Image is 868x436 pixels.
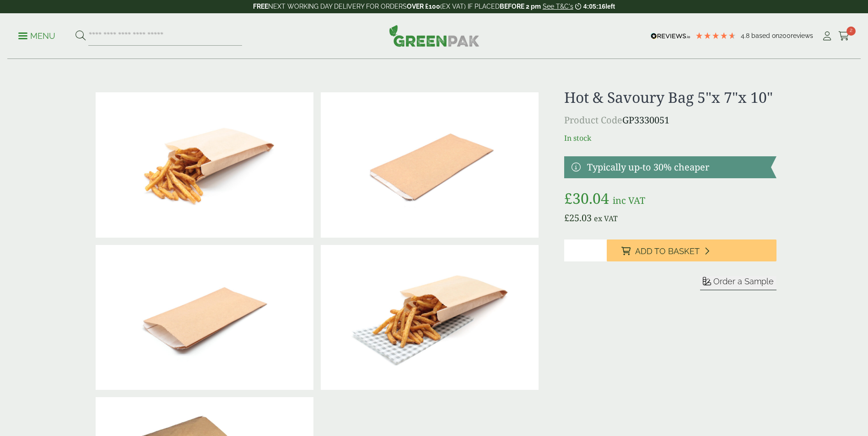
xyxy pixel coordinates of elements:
button: Add to Basket [607,239,776,261]
span: 200 [779,32,791,39]
span: 4.8 [741,32,751,39]
strong: FREE [253,3,268,10]
span: Order a Sample [713,276,774,286]
strong: BEFORE 2 pm [500,3,541,10]
span: inc VAT [613,194,645,207]
bdi: 30.04 [564,188,609,208]
span: 2 [846,27,856,36]
span: £ [564,212,569,224]
h1: Hot & Savoury Bag 5"x 7"x 10" [564,89,776,106]
img: 3330051 Hot N Savoury Brown Bag 5x7x10inch With Fries V2 [321,245,539,390]
i: My Account [821,32,833,41]
span: 4:05:16 [583,3,605,10]
img: GreenPak Supplies [389,25,480,47]
span: Product Code [564,114,622,126]
strong: OVER £100 [407,3,440,10]
div: 4.79 Stars [695,32,736,40]
p: In stock [564,133,776,144]
span: Based on [751,32,779,39]
span: reviews [791,32,813,39]
span: £ [564,188,572,208]
img: 3330051 Hot N Savoury Brown Bag 5x7x10inch With Fries [96,92,313,238]
a: 2 [838,29,850,43]
span: left [605,3,615,10]
span: ex VAT [594,213,618,223]
img: 3330051 Hot N Savoury Brown Bag 5x7x10inch Open [96,245,313,390]
a: Menu [18,31,55,40]
i: Cart [838,32,850,41]
p: GP3330051 [564,113,776,127]
a: See T&C's [543,3,573,10]
img: REVIEWS.io [651,33,690,39]
button: Order a Sample [700,276,776,290]
span: Add to Basket [635,246,700,256]
img: 3330051 Hot N Savoury Brown Bag 5x7x10inch Flat [321,92,539,238]
bdi: 25.03 [564,212,592,224]
p: Menu [18,31,55,42]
